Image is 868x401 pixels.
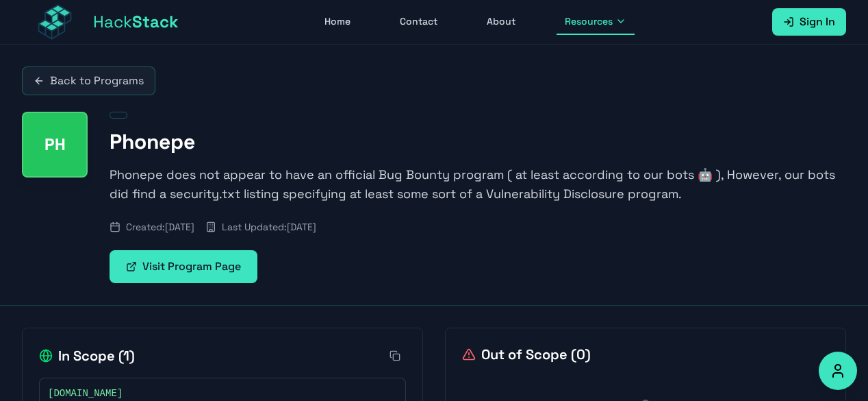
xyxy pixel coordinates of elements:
[384,345,406,367] button: Copy all in-scope items
[110,165,846,204] p: Phonepe does not appear to have an official Bug Bounty program ( at least according to our bots 🤖...
[126,220,194,234] span: Created: [DATE]
[819,352,857,390] button: Accessibility Options
[462,345,591,364] h2: Out of Scope ( 0 )
[132,11,179,32] span: Stack
[48,387,123,400] span: [DOMAIN_NAME]
[392,9,446,35] a: Contact
[565,14,613,28] span: Resources
[316,9,359,35] a: Home
[772,8,846,36] a: Sign In
[800,14,835,30] span: Sign In
[557,9,635,35] button: Resources
[478,9,524,35] a: About
[22,66,155,95] a: Back to Programs
[93,11,179,33] span: Hack
[22,112,88,178] div: Phonepe
[110,250,257,283] a: Visit Program Page
[222,220,316,234] span: Last Updated: [DATE]
[110,130,846,154] h1: Phonepe
[39,346,135,365] h2: In Scope ( 1 )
